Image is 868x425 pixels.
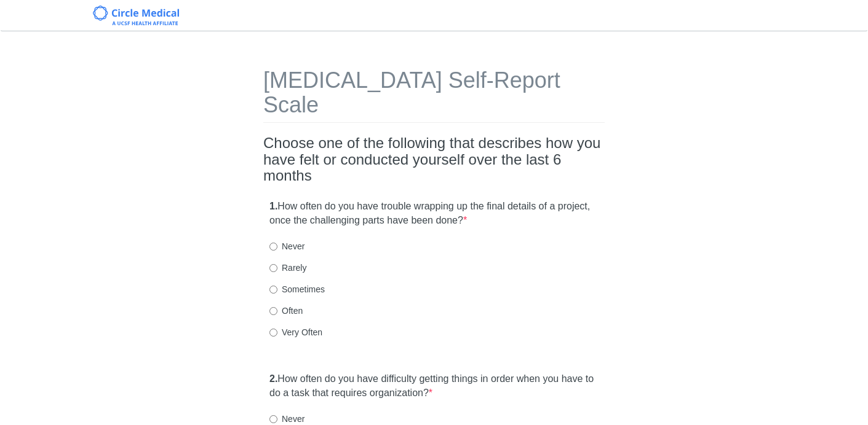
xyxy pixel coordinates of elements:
input: Never [269,415,277,423]
label: Never [269,413,305,425]
input: Never [269,243,277,251]
input: Often [269,307,277,315]
strong: 2. [269,373,277,384]
label: Sometimes [269,283,325,295]
h2: Choose one of the following that describes how you have felt or conducted yourself over the last ... [263,135,605,184]
label: How often do you have trouble wrapping up the final details of a project, once the challenging pa... [269,200,599,228]
input: Sometimes [269,286,277,294]
label: Often [269,305,303,317]
label: Very Often [269,326,322,338]
h1: [MEDICAL_DATA] Self-Report Scale [263,68,605,123]
label: How often do you have difficulty getting things in order when you have to do a task that requires... [269,372,599,400]
label: Never [269,240,305,252]
label: Rarely [269,262,306,274]
input: Very Often [269,329,277,337]
strong: 1. [269,201,277,211]
img: Circle Medical Logo [93,6,180,25]
input: Rarely [269,264,277,272]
